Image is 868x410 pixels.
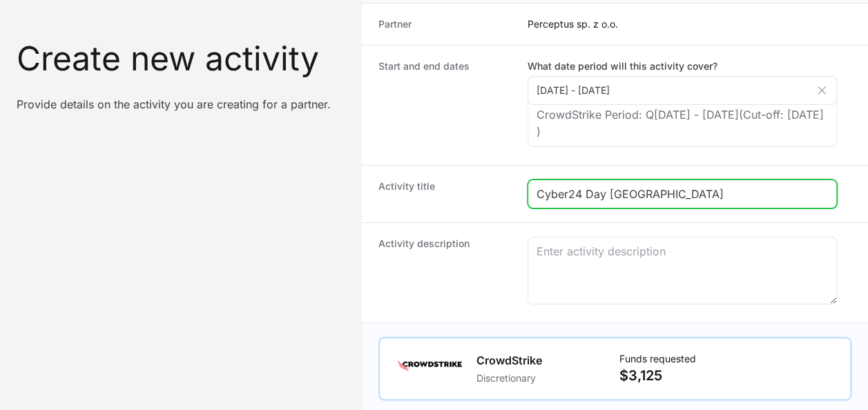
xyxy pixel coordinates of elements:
p: Funds requested [619,352,722,366]
p: Discretionary [476,371,542,385]
p: $3,125 [619,366,722,385]
p: Perceptus sp. z o.o. [528,17,851,31]
dt: Activity title [378,179,511,208]
h1: CrowdStrike [476,352,542,369]
div: CrowdStrike Period: Q[DATE] - [DATE] [528,99,837,147]
dt: Activity description [378,237,511,309]
img: CrowdStrike [396,352,463,380]
input: Activity title [537,186,828,202]
dt: Start and end dates [378,59,511,151]
dt: Partner [378,17,511,31]
h3: Create new activity [17,42,345,75]
p: Provide details on the activity you are creating for a partner. [17,97,345,111]
input: DD MMM YYYY - DD MMM YYYY [528,76,837,105]
label: What date period will this activity cover? [528,59,837,73]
